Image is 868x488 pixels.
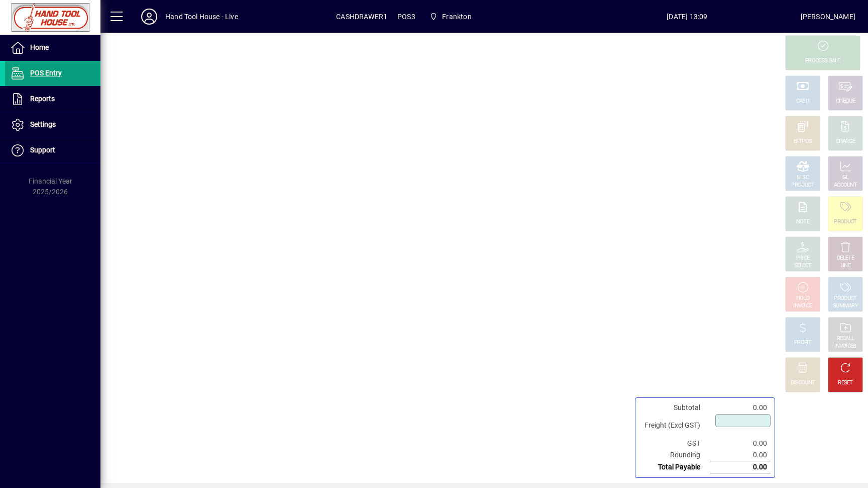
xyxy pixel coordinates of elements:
[793,302,812,310] div: INVOICE
[710,461,771,473] td: 0.00
[336,9,387,25] span: CASHDRAWER1
[30,43,49,51] span: Home
[796,295,809,302] div: HOLD
[133,8,165,26] button: Profile
[165,9,238,25] div: Hand Tool House - Live
[791,379,815,387] div: DISCOUNT
[639,449,710,461] td: Rounding
[805,57,840,65] div: PROCESS SALE
[801,9,855,25] div: [PERSON_NAME]
[797,174,809,182] div: MISC
[639,414,710,438] td: Freight (Excl GST)
[30,146,55,154] span: Support
[838,379,853,387] div: RESET
[794,262,812,270] div: SELECT
[5,138,100,163] a: Support
[30,120,56,128] span: Settings
[834,182,857,189] div: ACCOUNT
[794,339,811,347] div: PROFIT
[639,438,710,449] td: GST
[796,255,810,262] div: PRICE
[794,138,812,145] div: EFTPOS
[796,98,809,105] div: CASH
[842,174,849,182] div: GL
[834,343,856,350] div: INVOICES
[833,302,858,310] div: SUMMARY
[710,402,771,414] td: 0.00
[5,35,100,60] a: Home
[5,87,100,112] a: Reports
[30,69,62,77] span: POS Entry
[791,182,814,189] div: PRODUCT
[710,438,771,449] td: 0.00
[837,255,854,262] div: DELETE
[639,461,710,473] td: Total Payable
[710,449,771,461] td: 0.00
[5,112,100,137] a: Settings
[574,9,801,25] span: [DATE] 13:09
[397,9,415,25] span: POS3
[834,295,856,302] div: PRODUCT
[834,218,856,226] div: PRODUCT
[30,95,55,103] span: Reports
[442,9,471,25] span: Frankton
[425,8,476,26] span: Frankton
[836,138,855,145] div: CHARGE
[837,335,854,343] div: RECALL
[639,402,710,414] td: Subtotal
[840,262,850,270] div: LINE
[796,218,809,226] div: NOTE
[836,98,855,105] div: CHEQUE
